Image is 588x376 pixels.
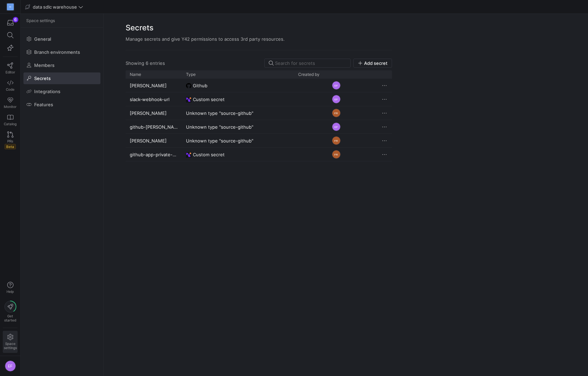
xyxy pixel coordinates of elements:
[23,86,100,97] a: Integrations
[126,92,182,106] div: slack-webhook-url
[3,129,18,152] a: PRsBeta
[332,109,341,117] div: FR
[4,122,17,126] span: Catalog
[126,60,165,66] div: Showing 6 entries
[126,106,182,120] div: [PERSON_NAME]
[4,105,17,109] span: Monitor
[353,59,392,68] button: Add secret
[126,106,392,120] div: Press SPACE to select this row.
[364,60,388,66] span: Add secret
[6,289,14,294] span: Help
[186,120,253,134] span: Unknown type "source-github"
[23,46,100,58] a: Branch environments
[126,120,392,134] div: Press SPACE to select this row.
[23,33,100,45] a: General
[126,148,392,161] div: Press SPACE to deselect this row.
[5,360,16,372] div: EF
[126,36,392,42] div: Manage secrets and give Y42 permissions to access 3rd party resources.
[4,144,16,149] span: Beta
[13,17,18,22] div: 6
[4,342,17,350] span: Space settings
[34,102,53,107] span: Features
[3,331,18,353] a: Spacesettings
[332,95,341,103] div: EF
[186,83,192,89] img: undefined
[332,81,341,90] div: EF
[126,134,392,148] div: Press SPACE to select this row.
[6,87,14,91] span: Code
[126,148,182,161] div: github-app-private-key
[4,314,16,322] span: Get started
[23,2,85,11] button: data sdlc warehouse
[34,36,51,42] span: General
[26,18,55,23] span: Space settings
[34,76,51,81] span: Secrets
[6,70,15,74] span: Editor
[3,279,18,297] button: Help
[3,359,18,373] button: EF
[186,152,192,158] img: undefined
[23,99,100,110] a: Features
[186,107,253,120] span: Unknown type "source-github"
[23,59,100,71] a: Members
[3,94,18,111] a: Monitor
[193,79,207,92] span: Github
[3,60,18,77] a: Editor
[34,62,55,68] span: Members
[3,298,18,325] button: Getstarted
[298,72,320,77] span: Created by
[126,120,182,133] div: github-[PERSON_NAME]
[7,139,13,143] span: PRs
[193,93,225,106] span: Custom secret
[7,3,14,10] div: M
[186,134,253,148] span: Unknown type "source-github"
[332,136,341,145] div: FR
[126,22,392,33] h2: Secrets
[126,79,392,92] div: Press SPACE to select this row.
[332,122,341,131] div: EF
[33,4,77,10] span: data sdlc warehouse
[3,1,18,13] a: M
[34,49,80,55] span: Branch environments
[126,134,182,147] div: [PERSON_NAME]
[193,148,225,161] span: Custom secret
[186,97,192,102] img: undefined
[34,89,60,94] span: Integrations
[3,17,18,29] button: 6
[3,77,18,94] a: Code
[186,72,196,77] span: Type
[126,92,392,106] div: Press SPACE to select this row.
[130,72,141,77] span: Name
[332,150,341,159] div: FR
[275,60,346,66] input: Search for secrets
[126,79,182,92] div: [PERSON_NAME]
[3,111,18,129] a: Catalog
[23,72,100,84] a: Secrets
